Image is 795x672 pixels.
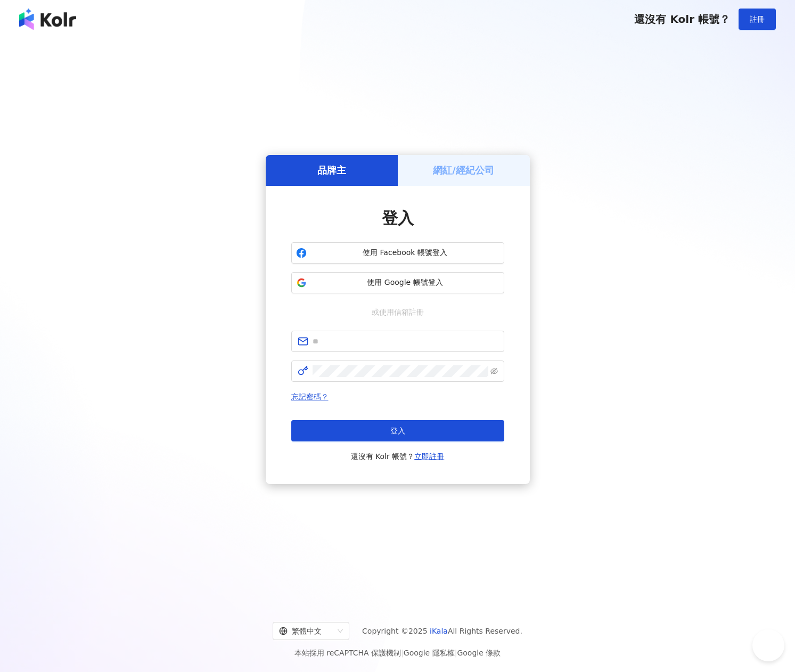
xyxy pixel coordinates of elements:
[291,420,504,441] button: 登入
[752,629,784,661] iframe: Help Scout Beacon - Open
[362,625,522,637] span: Copyright © 2025 All Rights Reserved.
[739,9,776,30] button: 註冊
[311,248,499,258] span: 使用 Facebook 帳號登入
[404,649,455,657] a: Google 隱私權
[291,242,504,264] button: 使用 Facebook 帳號登入
[19,9,76,30] img: logo
[490,367,498,375] span: eye-invisible
[382,209,414,227] span: 登入
[390,427,405,435] span: 登入
[351,450,445,463] span: 還沒有 Kolr 帳號？
[401,649,404,657] span: |
[291,272,504,293] button: 使用 Google 帳號登入
[291,392,329,401] a: 忘記密碼？
[364,306,431,318] span: 或使用信箱註冊
[750,15,765,23] span: 註冊
[414,452,444,461] a: 立即註冊
[294,646,501,659] span: 本站採用 reCAPTCHA 保護機制
[317,163,346,177] h5: 品牌主
[433,163,494,177] h5: 網紅/經紀公司
[430,627,448,635] a: iKala
[455,649,457,657] span: |
[457,649,501,657] a: Google 條款
[279,622,333,640] div: 繁體中文
[634,13,730,26] span: 還沒有 Kolr 帳號？
[311,277,499,288] span: 使用 Google 帳號登入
